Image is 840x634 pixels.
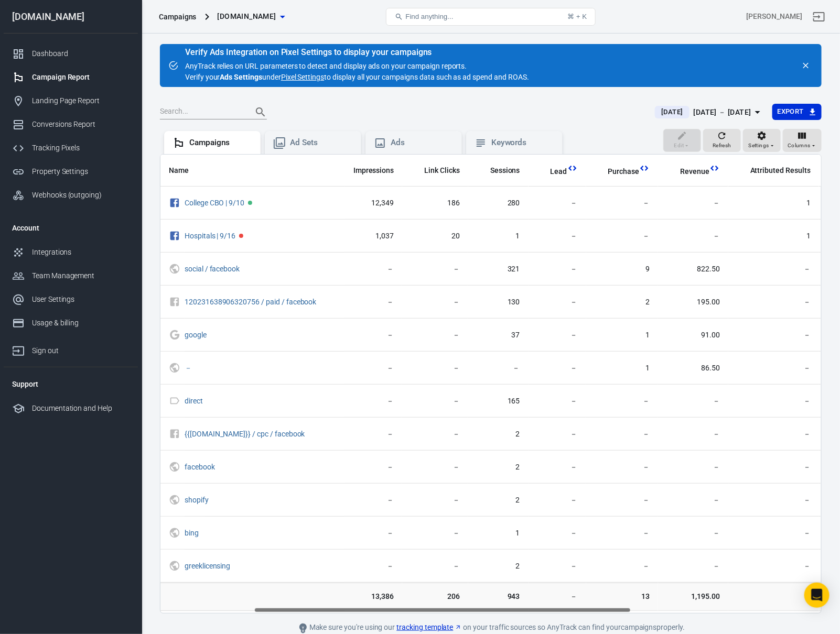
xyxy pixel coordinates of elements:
[4,113,138,136] a: Conversions Report
[218,10,276,23] span: twothreadsbyedmonds.com
[4,335,138,363] a: Sign out
[4,241,138,264] a: Integrations
[4,136,138,160] a: Tracking Pixels
[281,72,324,83] a: Pixel Settings
[567,13,587,20] div: ⌘ + K
[647,104,772,121] button: [DATE][DATE] － [DATE]
[783,129,822,152] button: Columns
[4,89,138,113] a: Landing Page Report
[4,160,138,183] a: Property Settings
[4,183,138,207] a: Webhooks (outgoing)
[185,47,529,58] div: Verify Ads Integration on Pixel Settings to display your campaigns
[806,4,832,29] a: Sign out
[4,42,138,65] a: Dashboard
[657,107,687,117] span: [DATE]
[396,622,461,633] a: tracking template
[290,137,353,148] div: Ad Sets
[32,48,130,59] div: Dashboard
[4,12,138,21] div: [DOMAIN_NAME]
[391,137,454,148] div: Ads
[799,58,813,73] button: close
[220,73,263,81] strong: Ads Settings
[772,104,822,120] button: Export
[160,105,244,119] input: Search...
[32,403,130,414] div: Documentation and Help
[32,247,130,258] div: Integrations
[32,95,130,106] div: Landing Page Report
[694,106,751,119] div: [DATE] － [DATE]
[213,7,289,26] button: [DOMAIN_NAME]
[159,12,197,22] div: Campaigns
[4,371,138,397] li: Support
[804,583,830,608] div: Open Intercom Messenger
[32,119,130,130] div: Conversions Report
[32,270,130,281] div: Team Management
[4,264,138,288] a: Team Management
[248,100,273,125] button: Search
[4,288,138,311] a: User Settings
[788,141,811,150] span: Columns
[32,318,130,329] div: Usage & billing
[4,311,138,335] a: Usage & billing
[4,215,138,241] li: Account
[747,11,802,22] div: Account id: GO1HsbMZ
[743,129,781,152] button: Settings
[32,345,130,356] div: Sign out
[32,190,130,201] div: Webhooks (outgoing)
[32,166,130,177] div: Property Settings
[4,65,138,89] a: Campaign Report
[405,13,453,20] span: Find anything...
[713,141,731,150] span: Refresh
[32,294,130,305] div: User Settings
[32,72,130,83] div: Campaign Report
[703,129,741,152] button: Refresh
[491,137,554,148] div: Keywords
[185,48,529,83] div: AnyTrack relies on URL parameters to detect and display ads on your campaign reports. Verify your...
[749,141,769,150] span: Settings
[32,143,130,154] div: Tracking Pixels
[189,137,252,148] div: Campaigns
[386,8,596,26] button: Find anything...⌘ + K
